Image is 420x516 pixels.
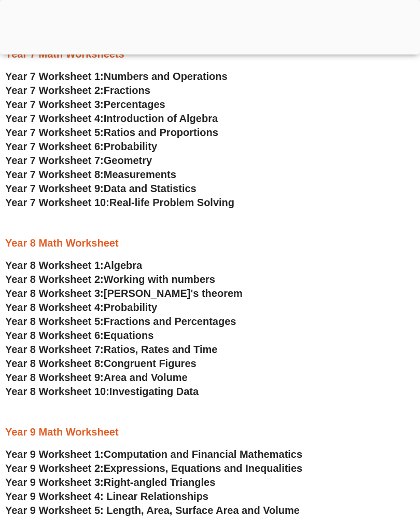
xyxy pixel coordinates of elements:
[5,288,243,299] a: Year 8 Worksheet 3:[PERSON_NAME]'s theorem
[5,358,197,369] a: Year 8 Worksheet 8:Congruent Figures
[104,113,218,124] span: Introduction of Algebra
[5,344,217,355] a: Year 8 Worksheet 7:Ratios, Rates and Time
[5,155,104,166] span: Year 7 Worksheet 7:
[237,399,420,516] iframe: Chat Widget
[5,463,104,474] span: Year 9 Worksheet 2:
[104,183,197,194] span: Data and Statistics
[5,260,104,271] span: Year 8 Worksheet 1:
[104,288,243,299] span: [PERSON_NAME]'s theorem
[5,330,104,341] span: Year 8 Worksheet 6:
[5,99,104,110] span: Year 7 Worksheet 3:
[5,302,157,313] a: Year 8 Worksheet 4:Probability
[5,85,150,96] a: Year 7 Worksheet 2:Fractions
[104,344,218,355] span: Ratios, Rates and Time
[5,477,215,488] a: Year 9 Worksheet 3:Right-angled Triangles
[5,274,215,285] a: Year 8 Worksheet 2:Working with numbers
[5,477,104,488] span: Year 9 Worksheet 3:
[104,302,157,313] span: Probability
[5,260,142,271] a: Year 8 Worksheet 1:Algebra
[104,141,157,152] span: Probability
[104,449,302,460] span: Computation and Financial Mathematics
[5,386,109,397] span: Year 8 Worksheet 10:
[104,155,152,166] span: Geometry
[5,85,104,96] span: Year 7 Worksheet 2:
[5,183,197,194] a: Year 7 Worksheet 9:Data and Statistics
[5,505,300,516] a: Year 9 Worksheet 5: Length, Area, Surface Area and Volume
[5,449,104,460] span: Year 9 Worksheet 1:
[5,197,234,208] a: Year 7 Worksheet 10:Real-life Problem Solving
[5,113,104,124] span: Year 7 Worksheet 4:
[104,71,228,82] span: Numbers and Operations
[5,344,104,355] span: Year 8 Worksheet 7:
[5,491,208,502] a: Year 9 Worksheet 4: Linear Relationships
[5,449,302,460] a: Year 9 Worksheet 1:Computation and Financial Mathematics
[104,477,216,488] span: Right-angled Triangles
[5,127,218,138] a: Year 7 Worksheet 5:Ratios and Proportions
[104,260,142,271] span: Algebra
[5,302,104,313] span: Year 8 Worksheet 4:
[5,236,415,250] h3: Year 8 Math Worksheet
[5,141,157,152] a: Year 7 Worksheet 6:Probability
[104,99,165,110] span: Percentages
[104,127,218,138] span: Ratios and Proportions
[5,141,104,152] span: Year 7 Worksheet 6:
[5,425,415,439] h3: Year 9 Math Worksheet
[5,127,104,138] span: Year 7 Worksheet 5:
[5,71,228,82] a: Year 7 Worksheet 1:Numbers and Operations
[5,316,104,327] span: Year 8 Worksheet 5:
[5,358,104,369] span: Year 8 Worksheet 8:
[5,372,188,383] a: Year 8 Worksheet 9:Area and Volume
[104,316,236,327] span: Fractions and Percentages
[5,99,165,110] a: Year 7 Worksheet 3:Percentages
[5,113,218,124] a: Year 7 Worksheet 4:Introduction of Algebra
[109,386,199,397] span: Investigating Data
[104,372,188,383] span: Area and Volume
[5,183,104,194] span: Year 7 Worksheet 9:
[5,316,236,327] a: Year 8 Worksheet 5:Fractions and Percentages
[5,197,109,208] span: Year 7 Worksheet 10:
[5,372,104,383] span: Year 8 Worksheet 9:
[5,71,104,82] span: Year 7 Worksheet 1:
[104,330,154,341] span: Equations
[104,274,215,285] span: Working with numbers
[104,358,197,369] span: Congruent Figures
[5,463,302,474] a: Year 9 Worksheet 2:Expressions, Equations and Inequalities
[5,288,104,299] span: Year 8 Worksheet 3:
[104,169,176,180] span: Measurements
[104,85,150,96] span: Fractions
[5,155,152,166] a: Year 7 Worksheet 7:Geometry
[109,197,234,208] span: Real-life Problem Solving
[5,274,104,285] span: Year 8 Worksheet 2:
[5,169,176,180] a: Year 7 Worksheet 8:Measurements
[5,169,104,180] span: Year 7 Worksheet 8:
[104,463,302,474] span: Expressions, Equations and Inequalities
[5,386,199,397] a: Year 8 Worksheet 10:Investigating Data
[5,330,153,341] a: Year 8 Worksheet 6:Equations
